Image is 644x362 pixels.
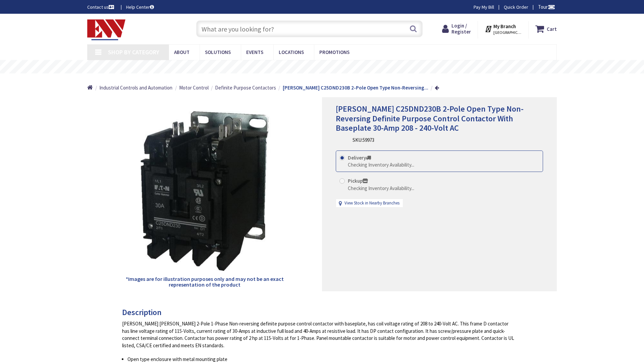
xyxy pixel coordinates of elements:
[99,84,172,91] a: Industrial Controls and Automation
[87,19,125,40] img: Electrical Wholesalers, Inc.
[246,49,263,55] span: Events
[283,84,428,91] strong: [PERSON_NAME] C25DND230B 2-Pole Open Type Non-Reversing...
[108,48,159,56] span: Shop By Category
[125,276,284,288] h5: *Images are for illustration purposes only and may not be an exact representation of the product
[493,30,522,35] span: [GEOGRAPHIC_DATA], [GEOGRAPHIC_DATA]
[344,200,399,206] a: View Stock in Nearby Branches
[174,49,190,55] span: About
[125,111,284,271] img: Eaton C25DND230B 2-Pole Open Type Non-Reversing Definite Purpose Control Contactor With Baseplate...
[485,23,522,35] div: My Branch [GEOGRAPHIC_DATA], [GEOGRAPHIC_DATA]
[336,104,524,133] span: [PERSON_NAME] C25DND230B 2-Pole Open Type Non-Reversing Definite Purpose Control Contactor With B...
[474,4,494,10] a: Pay My Bill
[267,63,389,71] rs-layer: Free Same Day Pickup at 19 Locations
[179,84,209,91] a: Motor Control
[279,49,304,55] span: Locations
[122,320,517,349] div: [PERSON_NAME] [PERSON_NAME] 2-Pole 1-Phase Non-reversing definite purpose control contactor with ...
[348,178,368,184] strong: Pickup
[122,308,517,317] h3: Description
[538,4,555,10] span: Tour
[547,23,557,35] strong: Cart
[451,22,471,35] span: Login / Register
[87,4,115,10] a: Contact us
[196,20,423,37] input: What are you looking for?
[504,4,528,10] a: Quick Order
[126,4,154,10] a: Help Center
[205,49,231,55] span: Solutions
[319,49,350,55] span: Promotions
[348,155,371,161] strong: Delivery
[535,23,557,35] a: Cart
[348,161,414,168] div: Checking Inventory Availability...
[215,84,276,91] a: Definite Purpose Contactors
[348,185,414,192] div: Checking Inventory Availability...
[363,137,374,143] span: 59973
[99,84,172,91] span: Industrial Controls and Automation
[493,23,516,29] strong: My Branch
[215,84,276,91] span: Definite Purpose Contactors
[353,136,374,143] div: SKU:
[179,84,209,91] span: Motor Control
[442,23,471,35] a: Login / Register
